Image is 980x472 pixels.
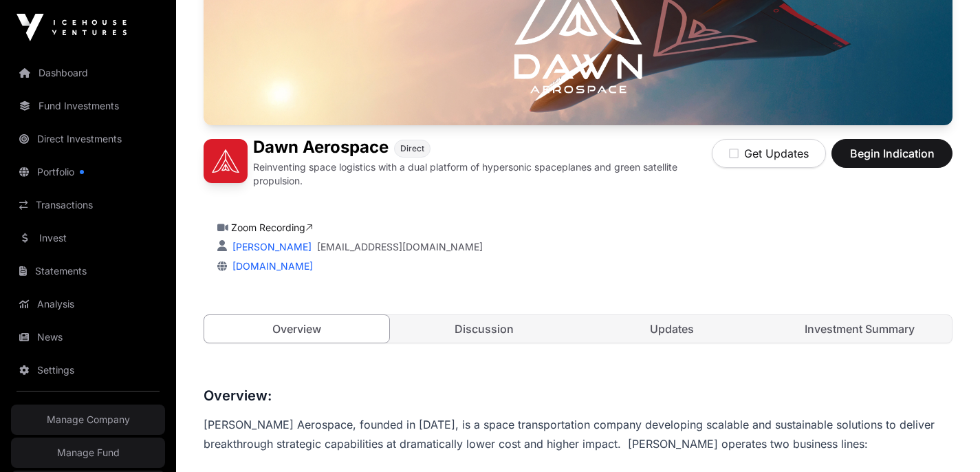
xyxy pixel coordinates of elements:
a: [EMAIL_ADDRESS][DOMAIN_NAME] [317,240,483,254]
h1: Dawn Aerospace [253,139,389,158]
button: Begin Indication [831,139,952,168]
a: Begin Indication [831,153,952,167]
a: News [11,322,165,352]
nav: Tabs [204,315,952,343]
a: Investment Summary [767,315,952,343]
a: Direct Investments [11,124,165,154]
p: [PERSON_NAME] Aerospace, founded in [DATE], is a space transportation company developing scalable... [204,415,952,453]
a: Updates [580,315,765,343]
a: [PERSON_NAME] [230,241,312,253]
p: Reinventing space logistics with a dual platform of hypersonic spaceplanes and green satellite pr... [253,160,712,188]
a: Analysis [11,289,165,319]
a: Zoom Recording [231,222,313,233]
img: Dawn Aerospace [204,139,248,183]
a: Transactions [11,190,165,220]
h3: Overview: [204,385,952,407]
span: Begin Indication [849,145,935,162]
button: Get Updates [712,139,826,168]
a: [DOMAIN_NAME] [227,260,313,272]
img: Icehouse Ventures Logo [17,14,127,41]
a: Invest [11,223,165,253]
a: Portfolio [11,157,165,187]
a: Dashboard [11,58,165,88]
a: Overview [204,314,390,343]
iframe: Chat Widget [911,406,980,472]
a: Statements [11,256,165,286]
a: Discussion [392,315,577,343]
a: Settings [11,355,165,385]
span: Direct [400,143,424,154]
a: Manage Fund [11,438,165,468]
a: Fund Investments [11,91,165,121]
a: Manage Company [11,405,165,435]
